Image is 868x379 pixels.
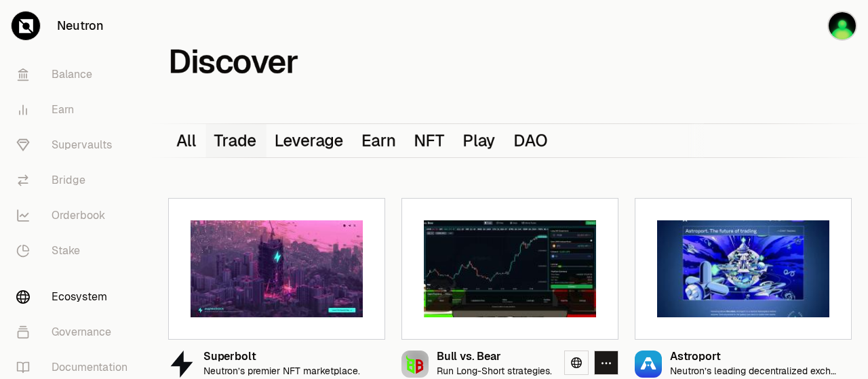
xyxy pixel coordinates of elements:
[437,365,552,377] p: Run Long-Short strategies.
[670,365,841,377] p: Neutron’s leading decentralized exchange.
[424,220,596,317] img: Bull vs. Bear preview image
[5,233,146,268] a: Stake
[827,11,857,41] img: eagle 101
[5,315,146,350] a: Governance
[206,124,267,157] button: Trade
[657,220,829,317] img: Astroport preview image
[168,124,206,157] button: All
[203,365,360,377] p: Neutron’s premier NFT marketplace.
[266,124,353,157] button: Leverage
[454,124,505,157] button: Play
[505,124,557,157] button: DAO
[353,124,406,157] button: Earn
[5,92,146,127] a: Earn
[5,198,146,233] a: Orderbook
[5,127,146,163] a: Supervaults
[5,163,146,198] a: Bridge
[437,351,552,363] div: Bull vs. Bear
[191,220,363,317] img: Superbolt preview image
[406,124,455,157] button: NFT
[5,57,146,92] a: Balance
[5,279,146,315] a: Ecosystem
[203,351,360,363] div: Superbolt
[168,48,298,76] h1: Discover
[670,351,841,363] div: Astroport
